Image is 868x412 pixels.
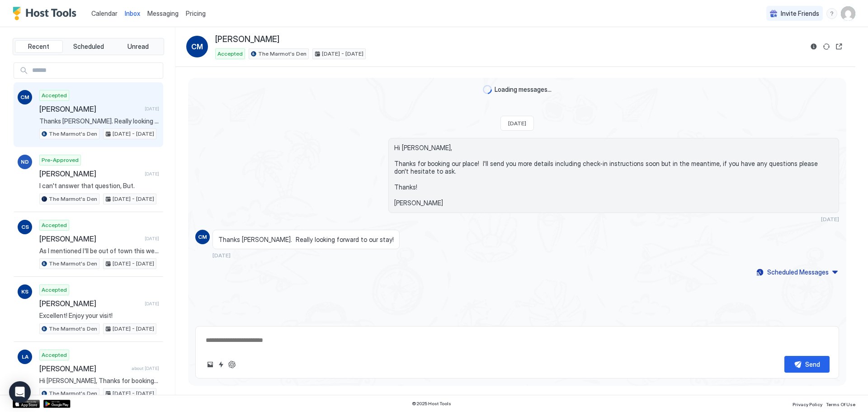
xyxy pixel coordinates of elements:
[805,360,820,369] div: Send
[826,402,855,407] span: Terms Of Use
[21,223,29,231] span: CS
[39,117,159,125] span: Thanks [PERSON_NAME]. Really looking forward to our stay!
[781,9,819,18] span: Invite Friends
[39,234,141,243] span: [PERSON_NAME]
[65,40,113,53] button: Scheduled
[508,120,526,127] span: [DATE]
[113,389,154,398] span: [DATE] - [DATE]
[39,364,128,373] span: [PERSON_NAME]
[28,43,49,51] span: Recent
[39,312,159,320] span: Excellent! Enjoy your visit!
[39,169,141,178] span: [PERSON_NAME]
[808,41,819,52] button: Reservation information
[39,377,159,385] span: Hi [PERSON_NAME], Thanks for booking our place! I'll send you more details including check-in ins...
[258,50,307,58] span: The Marmot's Den
[218,236,394,244] span: Thanks [PERSON_NAME]. Really looking forward to our stay!
[495,85,552,94] span: Loading messages...
[28,63,163,78] input: Input Field
[145,171,159,177] span: [DATE]
[826,399,855,408] a: Terms Of Use
[841,6,855,21] div: User profile
[42,221,67,229] span: Accepted
[826,8,837,19] div: menu
[15,40,63,53] button: Recent
[13,400,40,408] a: App Store
[49,260,97,268] span: The Marmot's Den
[412,401,451,407] span: © 2025 Host Tools
[49,325,97,333] span: The Marmot's Den
[216,359,226,370] button: Quick reply
[793,402,822,407] span: Privacy Policy
[39,104,141,114] span: [PERSON_NAME]
[186,9,206,18] span: Pricing
[20,93,29,101] span: CM
[215,34,279,45] span: [PERSON_NAME]
[113,260,154,268] span: [DATE] - [DATE]
[22,353,28,361] span: LA
[191,41,203,52] span: CM
[125,9,140,18] a: Inbox
[91,9,118,18] a: Calendar
[212,252,231,259] span: [DATE]
[13,38,164,55] div: tab-group
[226,359,237,370] button: ChatGPT Auto Reply
[198,233,207,241] span: CM
[145,106,159,112] span: [DATE]
[43,400,71,408] a: Google Play Store
[21,288,28,296] span: KS
[322,50,363,58] span: [DATE] - [DATE]
[821,41,832,52] button: Sync reservation
[49,130,97,138] span: The Marmot's Den
[834,41,844,52] button: Open reservation
[483,85,492,94] div: loading
[49,195,97,203] span: The Marmot's Den
[217,50,243,58] span: Accepted
[13,7,80,20] a: Host Tools Logo
[9,381,31,403] div: Open Intercom Messenger
[39,182,159,190] span: I can't answer that question, But.
[145,301,159,307] span: [DATE]
[127,43,149,51] span: Unread
[205,359,216,370] button: Upload image
[114,40,162,53] button: Unread
[39,299,141,308] span: [PERSON_NAME]
[394,144,833,207] span: Hi [PERSON_NAME], Thanks for booking our place! I'll send you more details including check-in ins...
[73,43,104,51] span: Scheduled
[132,365,159,371] span: about [DATE]
[42,351,67,359] span: Accepted
[113,130,154,138] span: [DATE] - [DATE]
[145,236,159,242] span: [DATE]
[793,399,822,408] a: Privacy Policy
[755,266,839,278] button: Scheduled Messages
[784,356,830,373] button: Send
[147,9,179,17] span: Messaging
[147,9,179,18] a: Messaging
[767,267,829,277] div: Scheduled Messages
[125,9,140,17] span: Inbox
[42,156,79,164] span: Pre-Approved
[113,325,154,333] span: [DATE] - [DATE]
[39,247,159,255] span: As I mentioned I'll be out of town this weekend. My wife is home though and her number is [PHONE_...
[113,195,154,203] span: [DATE] - [DATE]
[21,158,29,166] span: ND
[821,216,839,223] span: [DATE]
[42,91,67,99] span: Accepted
[42,286,67,294] span: Accepted
[49,389,97,398] span: The Marmot's Den
[91,9,118,17] span: Calendar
